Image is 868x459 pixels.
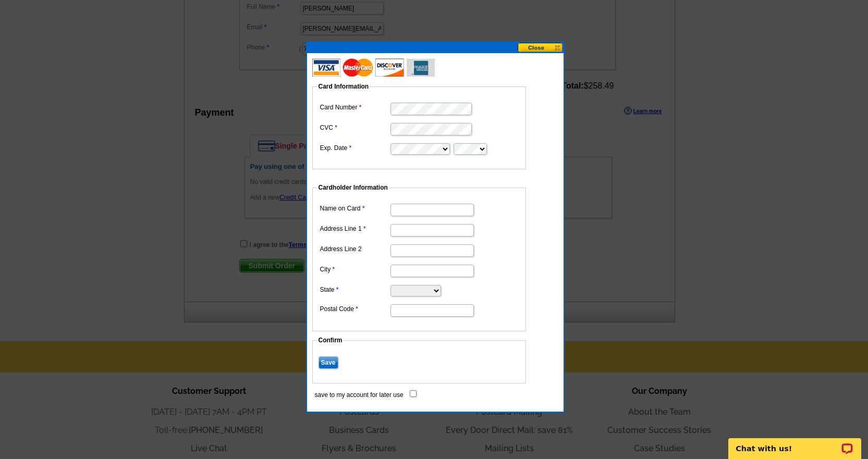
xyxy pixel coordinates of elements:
[317,336,344,345] legend: Confirm
[320,244,389,254] label: Address Line 2
[320,143,389,153] label: Exp. Date
[315,390,404,400] label: save to my account for later use
[320,204,389,213] label: Name on Card
[320,285,389,294] label: State
[319,356,338,369] input: Save
[320,103,389,112] label: Card Number
[317,183,389,192] legend: Cardholder Information
[312,58,435,77] img: acceptedCards.gif
[320,123,389,132] label: CVC
[320,224,389,233] label: Address Line 1
[320,265,389,274] label: City
[317,82,370,91] legend: Card Information
[320,304,389,314] label: Postal Code
[722,426,868,459] iframe: LiveChat chat widget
